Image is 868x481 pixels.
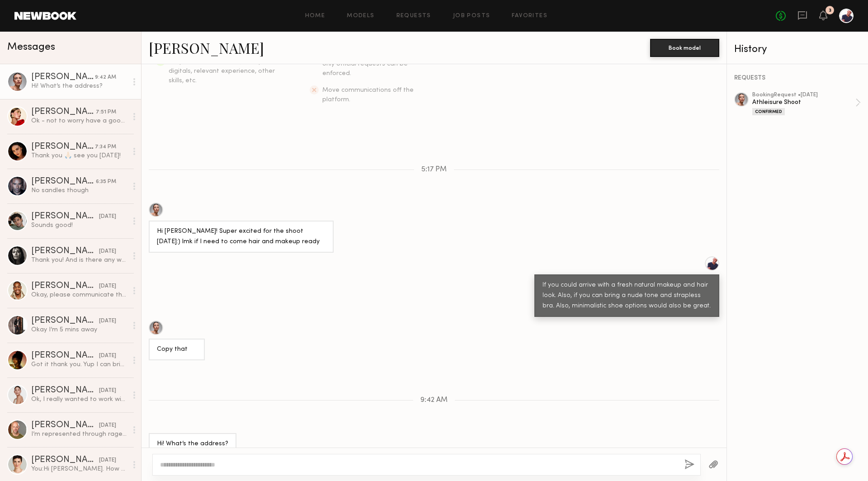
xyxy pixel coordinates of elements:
div: [DATE] [99,421,116,430]
span: Move communications off the platform. [322,87,414,103]
div: Ok, I really wanted to work with you, will need to follow how I feel about stock imagery though. ... [31,395,127,404]
span: Request additional info, like updated digitals, relevant experience, other skills, etc. [169,59,282,84]
div: 7:34 PM [95,143,116,151]
div: [PERSON_NAME] [31,351,99,360]
span: Expect verbal commitments to hold - only official requests can be enforced. [322,52,437,76]
div: 3 [829,8,831,13]
div: History [734,44,861,55]
div: Hi! What’s the address? [157,439,228,449]
div: [PERSON_NAME] [31,386,99,395]
a: Job Posts [453,13,491,19]
div: [PERSON_NAME] [31,247,99,256]
div: [PERSON_NAME] [31,177,96,186]
div: Okay I’m 5 mins away [31,325,127,334]
div: [PERSON_NAME] [31,108,96,117]
div: Got it thank you. Yup I can bring a casual look as well! [31,360,127,369]
a: [PERSON_NAME] [149,38,264,57]
a: Home [305,13,325,19]
a: Requests [396,13,431,19]
div: Hi! What’s the address? [31,82,127,90]
div: [DATE] [99,352,116,360]
div: 7:51 PM [96,108,116,117]
div: [PERSON_NAME] [31,73,95,82]
div: If you could arrive with a fresh natural makeup and hair look. Also, if you can bring a nude tone... [542,280,711,311]
span: 9:42 AM [420,396,448,404]
div: No sandles though [31,186,127,195]
div: Copy that [157,344,197,355]
div: [DATE] [99,387,116,395]
a: Book model [650,43,719,51]
div: [PERSON_NAME] [31,421,99,430]
div: Hi [PERSON_NAME]! Super excited for the shoot [DATE]:) lmk if I need to come hair and makeup ready [157,226,325,247]
div: [DATE] [99,282,116,291]
div: You: Hi [PERSON_NAME]. How are you? I wanted to see if you're available for a small lifestyle sho... [31,465,127,473]
div: [DATE] [99,212,116,221]
div: [PERSON_NAME] [31,212,99,221]
div: Ok - not to worry have a good shoot 😊 [31,117,127,125]
div: REQUESTS [734,75,861,81]
div: [PERSON_NAME] [31,316,99,325]
div: Thank you! And is there any way we could move the shoot to [DATE] or another day? I’m just trying... [31,256,127,264]
div: Athleisure Shoot [752,98,855,107]
div: [DATE] [99,247,116,256]
div: 9:42 AM [95,73,116,82]
div: Confirmed [752,108,785,115]
div: [PERSON_NAME] [31,282,99,291]
div: Sounds good! [31,221,127,230]
button: Book model [650,39,719,57]
div: Okay, please communicate that better next time. When you do, feel free to reach out. Thanks for t... [31,291,127,299]
div: [DATE] [99,456,116,465]
div: 6:35 PM [96,178,116,186]
a: Models [347,13,374,19]
a: Favorites [512,13,547,19]
div: [DATE] [99,317,116,325]
div: booking Request • [DATE] [752,92,855,98]
div: I’m represented through rage talent and I am happy to be part of any kind of military focused pro... [31,430,127,439]
span: Messages [7,42,55,52]
a: bookingRequest •[DATE]Athleisure ShootConfirmed [752,92,861,115]
div: [PERSON_NAME] [31,142,95,151]
span: 5:17 PM [421,166,447,174]
div: Thank you 🙏🏻 see you [DATE]! [31,151,127,160]
div: [PERSON_NAME] [31,456,99,465]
